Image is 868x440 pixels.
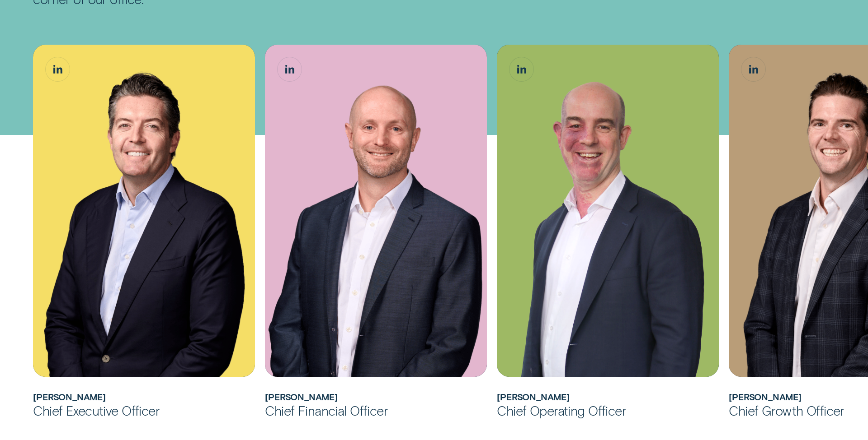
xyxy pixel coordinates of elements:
[278,57,302,81] a: Matthew Lewis, Chief Financial Officer LinkedIn button
[497,392,719,402] h2: Sam Harding
[33,392,255,402] h2: Andrew Goodwin
[265,45,487,377] img: Matthew Lewis
[265,45,487,377] div: Matthew Lewis, Chief Financial Officer
[497,45,719,377] div: Sam Harding, Chief Operating Officer
[33,45,255,377] div: Andrew Goodwin, Chief Executive Officer
[497,403,719,419] div: Chief Operating Officer
[509,57,533,81] a: Sam Harding, Chief Operating Officer LinkedIn button
[497,45,719,377] img: Sam Harding
[46,57,70,81] a: Andrew Goodwin, Chief Executive Officer LinkedIn button
[741,57,765,81] a: James Goodwin, Chief Growth Officer LinkedIn button
[33,45,255,377] img: Andrew Goodwin
[33,403,255,419] div: Chief Executive Officer
[265,392,487,402] h2: Matthew Lewis
[265,403,487,419] div: Chief Financial Officer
